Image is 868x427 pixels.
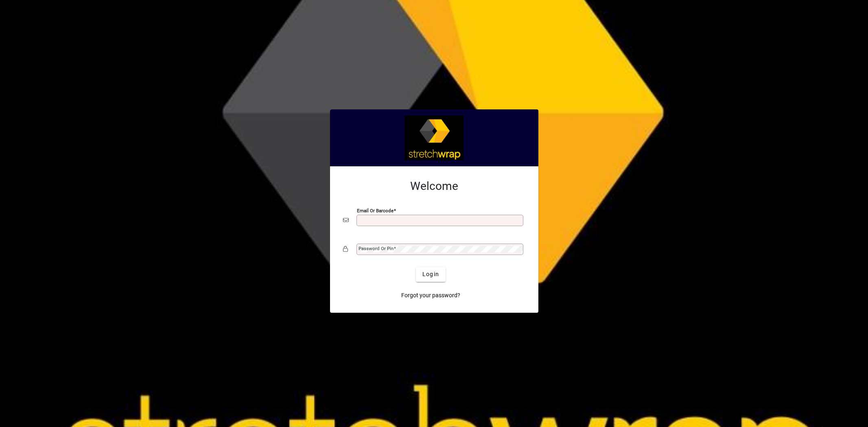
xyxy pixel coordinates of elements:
[357,207,394,213] mat-label: Email or Barcode
[401,291,460,300] span: Forgot your password?
[422,270,439,279] span: Login
[359,246,394,251] mat-label: Password or Pin
[416,267,446,282] button: Login
[343,179,525,193] h2: Welcome
[398,288,464,303] a: Forgot your password?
